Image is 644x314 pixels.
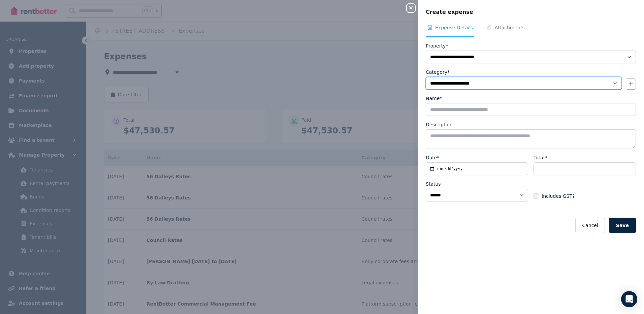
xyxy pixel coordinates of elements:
nav: Tabs [426,24,636,37]
label: Name* [426,95,442,102]
label: Category* [426,69,450,75]
button: Cancel [575,218,605,233]
span: Expense Details [435,24,473,31]
span: Includes GST? [542,193,575,199]
label: Property* [426,42,448,49]
label: Status [426,181,441,187]
span: Create expense [426,8,473,16]
label: Description [426,121,453,128]
button: Save [609,218,636,233]
label: Date* [426,154,439,161]
label: Total* [534,154,547,161]
span: Attachments [494,24,524,31]
div: Open Intercom Messenger [621,291,637,307]
input: Includes GST? [534,193,539,199]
